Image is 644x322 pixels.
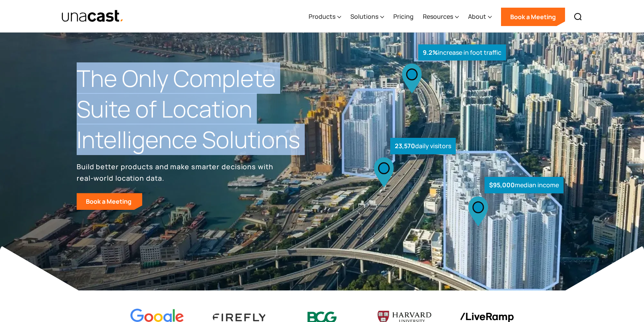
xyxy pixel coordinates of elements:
[418,44,506,61] div: increase in foot traffic
[61,10,124,23] img: Unacast text logo
[485,177,563,193] div: median income
[309,12,335,21] div: Products
[423,1,459,33] div: Resources
[350,12,378,21] div: Solutions
[501,8,565,26] a: Book a Meeting
[350,1,384,33] div: Solutions
[395,142,415,150] strong: 23,570
[309,1,341,33] div: Products
[61,10,124,23] a: home
[77,161,276,184] p: Build better products and make smarter decisions with real-world location data.
[213,314,266,321] img: Firefly Advertising logo
[423,48,438,57] strong: 9.2%
[393,1,414,33] a: Pricing
[77,193,142,210] a: Book a Meeting
[390,138,456,154] div: daily visitors
[77,63,322,155] h1: The Only Complete Suite of Location Intelligence Solutions
[573,12,583,21] img: Search icon
[468,12,486,21] div: About
[489,181,515,189] strong: $95,000
[468,1,492,33] div: About
[423,12,453,21] div: Resources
